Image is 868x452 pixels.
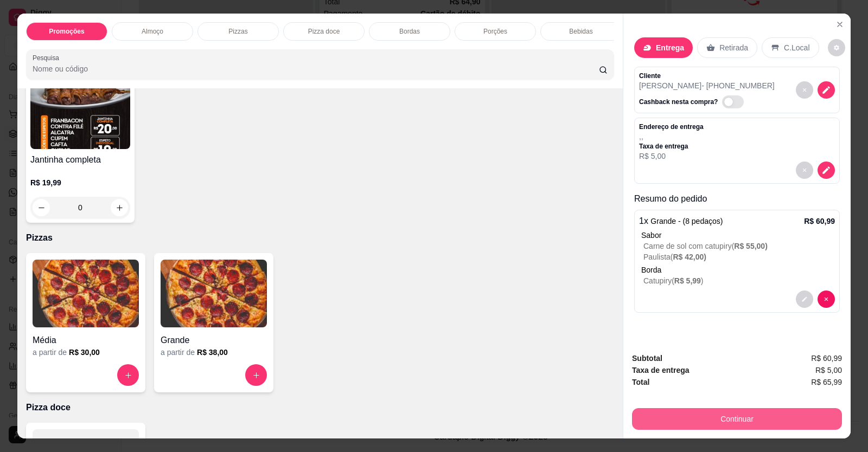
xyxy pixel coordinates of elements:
p: Borda [641,264,835,275]
p: Porções [483,27,507,36]
div: a partir de [161,347,267,358]
p: Pizza doce [26,401,614,414]
h4: Média [33,334,139,347]
p: Retirada [719,42,748,53]
label: Pesquisa [33,53,63,62]
h4: Jantinha completa [30,153,130,166]
button: decrease-product-quantity [33,199,50,216]
h4: Grande [161,334,267,347]
div: a partir de [33,347,139,358]
p: , , [639,131,704,142]
button: increase-product-quantity [117,364,139,386]
p: Carne de sol com catupiry ( [643,241,835,251]
button: decrease-product-quantity [818,162,835,179]
p: Bordas [399,27,420,36]
h6: R$ 38,00 [197,347,228,358]
p: Bebidas [569,27,592,36]
span: R$ 65,99 [811,376,842,388]
div: Sabor [641,230,835,241]
p: R$ 60,99 [804,216,835,227]
button: decrease-product-quantity [796,81,813,99]
img: product-image [30,81,130,149]
button: Continuar [632,408,842,430]
p: C.Local [784,42,809,53]
button: decrease-product-quantity [818,290,835,308]
p: Cliente [639,72,775,80]
span: R$ 5,99 [674,276,701,285]
p: 1 x [639,215,723,228]
span: R$ 60,99 [811,352,842,364]
img: product-image [161,260,267,327]
span: R$ 5,00 [815,364,842,376]
p: Catupiry ( ) [643,275,835,286]
p: Entrega [656,42,684,53]
button: decrease-product-quantity [796,162,813,179]
span: Grande - (8 pedaços) [650,217,723,225]
p: [PERSON_NAME] - [PHONE_NUMBER] [639,80,775,91]
button: increase-product-quantity [111,199,128,216]
p: R$ 19,99 [30,177,130,188]
button: decrease-product-quantity [828,39,845,56]
span: R$ 42,00 ) [673,253,706,261]
strong: Total [632,378,649,386]
button: increase-product-quantity [245,364,267,386]
h6: R$ 30,00 [69,347,100,358]
strong: Subtotal [632,354,662,363]
p: R$ 5,00 [639,151,704,162]
input: Pesquisa [33,63,599,74]
button: decrease-product-quantity [796,290,813,308]
p: Endereço de entrega [639,122,704,131]
strong: Taxa de entrega [632,366,690,374]
p: Pizzas [228,27,247,36]
p: Resumo do pedido [634,192,840,205]
p: Taxa de entrega [639,142,704,151]
button: decrease-product-quantity [818,81,835,99]
button: Close [831,16,848,33]
img: product-image [33,260,139,327]
p: Cashback nesta compra? [639,98,718,106]
p: Paulista ( [643,251,835,262]
p: Pizza doce [308,27,340,36]
p: Almoço [142,27,163,36]
p: Promoções [49,27,84,36]
p: Pizzas [26,231,614,244]
span: R$ 55,00 ) [734,242,768,250]
label: Automatic updates [722,95,748,108]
